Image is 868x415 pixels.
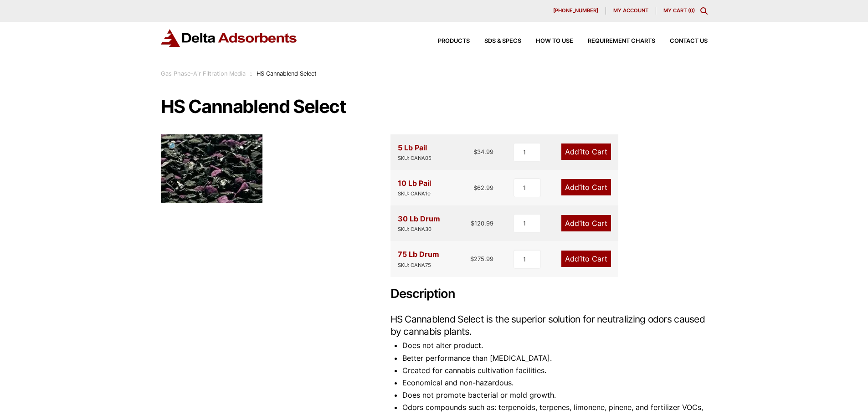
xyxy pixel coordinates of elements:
[398,154,431,163] div: SKU: CANA05
[390,287,708,302] h2: Description
[579,254,582,263] span: 1
[470,255,474,262] span: $
[663,7,695,14] a: My Cart (0)
[473,184,477,191] span: $
[161,134,186,159] a: View full-screen image gallery
[546,7,606,15] a: [PHONE_NUMBER]
[473,148,477,155] span: $
[561,215,611,231] a: Add1to Cart
[257,70,317,77] span: HS Cannablend Select
[471,220,493,227] bdi: 120.99
[402,377,708,389] li: Economical and non-hazardous.
[573,38,655,44] a: Requirement Charts
[402,364,708,377] li: Created for cannabis cultivation facilities.
[423,38,470,44] a: Products
[471,220,474,227] span: $
[484,38,521,44] span: SDS & SPECS
[561,251,611,267] a: Add1to Cart
[606,7,656,15] a: My account
[561,143,611,160] a: Add1to Cart
[398,177,431,198] div: 10 Lb Pail
[613,8,648,13] span: My account
[470,38,521,44] a: SDS & SPECS
[161,29,298,47] img: Delta Adsorbents
[402,339,708,352] li: Does not alter product.
[398,142,431,163] div: 5 Lb Pail
[561,179,611,195] a: Add1to Cart
[398,225,440,234] div: SKU: CANA30
[398,190,431,198] div: SKU: CANA10
[588,38,655,44] span: Requirement Charts
[168,142,179,152] span: 🔍
[553,8,598,13] span: [PHONE_NUMBER]
[402,352,708,364] li: Better performance than [MEDICAL_DATA].
[579,147,582,156] span: 1
[536,38,573,44] span: How to Use
[473,184,493,191] bdi: 62.99
[438,38,470,44] span: Products
[700,7,708,15] div: Toggle Modal Content
[521,38,573,44] a: How to Use
[579,219,582,228] span: 1
[470,255,493,262] bdi: 275.99
[473,148,493,155] bdi: 34.99
[390,313,708,338] h3: HS Cannablend Select is the superior solution for neutralizing odors caused by cannabis plants.
[402,389,708,401] li: Does not promote bacterial or mold growth.
[579,183,582,192] span: 1
[670,38,708,44] span: Contact Us
[655,38,708,44] a: Contact Us
[161,97,708,116] h1: HS Cannablend Select
[398,261,439,270] div: SKU: CANA75
[161,70,246,77] a: Gas Phase-Air Filtration Media
[161,134,262,203] img: HS Cannablend Select
[398,248,439,269] div: 75 Lb Drum
[690,7,693,14] span: 0
[250,70,252,77] span: :
[398,213,440,234] div: 30 Lb Drum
